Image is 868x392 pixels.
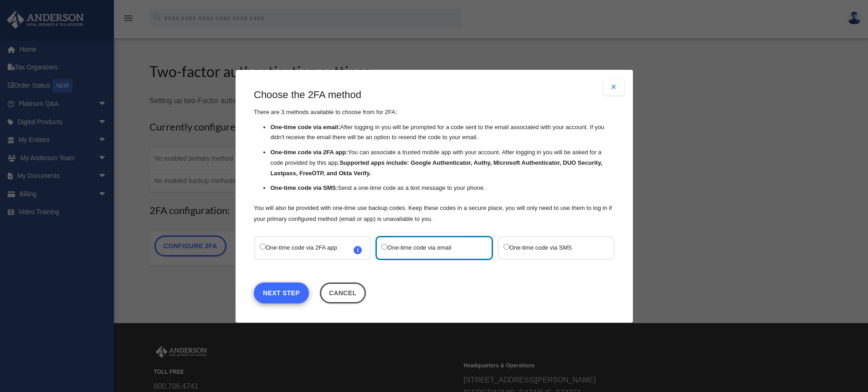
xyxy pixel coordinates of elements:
[270,159,602,177] strong: Supported apps include: Google Authenticator, Authy, Microsoft Authenticator, DUO Security, Lastp...
[270,149,348,156] strong: One-time code via 2FA app:
[381,241,478,254] label: One-time code via email
[503,241,599,254] label: One-time code via SMS
[270,123,340,130] strong: One-time code via email:
[254,88,615,102] h3: Choose the 2FA method
[254,282,309,303] a: Next Step
[319,282,365,303] button: Close this dialog window
[260,243,266,249] input: One-time code via 2FA appi
[260,241,356,254] label: One-time code via 2FA app
[270,183,615,193] li: Send a one-time code as a text message to your phone.
[604,79,624,95] button: Close modal
[270,122,615,143] li: After logging in you will be prompted for a code sent to the email associated with your account. ...
[381,243,387,249] input: One-time code via email
[270,184,338,191] strong: One-time code via SMS:
[254,88,615,225] div: There are 3 methods available to choose from for 2FA:
[354,246,362,254] span: i
[270,147,615,178] li: You can associate a trusted mobile app with your account. After logging in you will be asked for ...
[503,243,509,249] input: One-time code via SMS
[254,202,615,224] p: You will also be provided with one-time use backup codes. Keep these codes in a secure place, you...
